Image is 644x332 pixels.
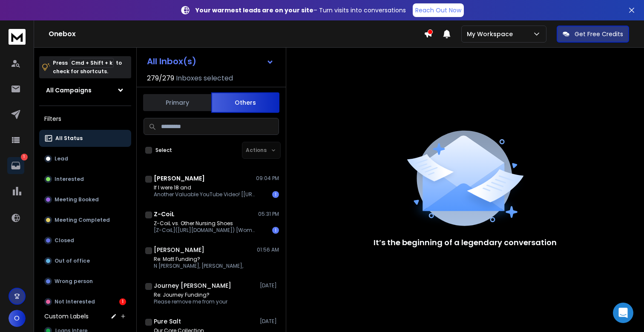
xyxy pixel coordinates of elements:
p: Closed [55,237,74,244]
button: O [9,310,26,327]
p: 1 [21,154,28,160]
h1: Onebox [49,29,424,39]
button: Meeting Booked [39,191,131,208]
span: 279 / 279 [147,73,174,83]
p: Re: Journey Funding? [154,292,227,298]
p: Reach Out Now [415,6,461,14]
a: 1 [7,157,24,174]
p: It’s the beginning of a legendary conversation [374,237,557,249]
p: [Z-CoiL]([URL][DOMAIN_NAME]) [Women]([URL][DOMAIN_NAME]) [Men]([URL][DOMAIN_NAME]) [How It Works]... [154,227,256,234]
h1: All Inbox(s) [147,57,196,66]
div: 1 [272,191,279,198]
p: Meeting Booked [55,196,99,203]
p: Meeting Completed [55,217,110,223]
p: 01:56 AM [257,246,279,253]
h1: [PERSON_NAME] [154,246,204,254]
h1: All Campaigns [46,86,92,94]
p: [DATE] [260,282,279,289]
p: 05:31 PM [258,211,279,218]
a: Reach Out Now [413,3,464,17]
p: 09:04 PM [256,175,279,182]
button: Interested [39,171,131,188]
div: 1 [119,298,126,305]
p: Not Interested [55,298,95,305]
p: Re: Matt Funding? [154,256,243,263]
p: Wrong person [55,278,93,285]
p: N [PERSON_NAME], [PERSON_NAME], [154,263,243,269]
button: Out of office [39,252,131,269]
h3: Filters [39,113,131,125]
p: Another Valuable YouTube Video! [[URL][DOMAIN_NAME]] HEY [PERSON_NAME], [154,191,256,198]
strong: Your warmest leads are on your site [195,6,313,14]
p: Out of office [55,258,90,264]
h1: Z-CoiL [154,210,175,218]
p: Get Free Credits [575,30,623,38]
p: Lead [55,155,68,162]
button: Others [211,92,279,113]
h1: [PERSON_NAME] [154,174,205,183]
button: All Campaigns [39,82,131,99]
p: [DATE] [260,318,279,325]
p: If I were 18 and [154,184,256,191]
h1: Journey [PERSON_NAME] [154,281,231,290]
button: Lead [39,150,131,167]
span: Cmd + Shift + k [70,58,114,68]
label: Select [155,147,172,154]
button: Closed [39,232,131,249]
button: All Status [39,130,131,147]
p: Z-CoiL vs. Other Nursing Shoes [154,220,256,227]
button: Meeting Completed [39,212,131,229]
button: Get Free Credits [557,26,629,43]
button: Not Interested1 [39,293,131,310]
img: logo [9,29,26,45]
h1: Pure Salt [154,317,181,326]
p: My Workspace [467,30,516,38]
button: All Inbox(s) [140,53,281,70]
p: Interested [55,176,84,183]
h3: Inboxes selected [176,73,233,83]
h3: Custom Labels [44,312,89,321]
div: Open Intercom Messenger [613,303,633,323]
p: Press to check for shortcuts. [53,59,122,76]
p: All Status [55,135,83,142]
button: Primary [143,93,211,112]
p: Please remove me from your [154,298,227,305]
div: 1 [272,227,279,234]
p: – Turn visits into conversations [195,6,406,14]
button: Wrong person [39,273,131,290]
